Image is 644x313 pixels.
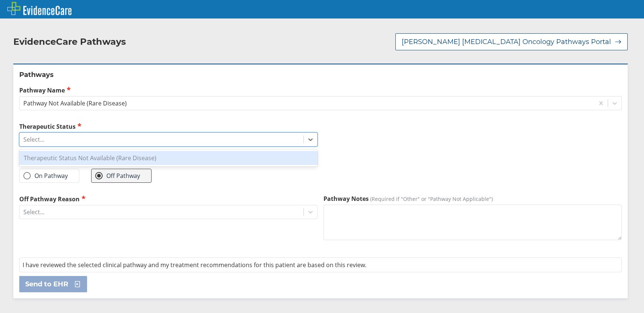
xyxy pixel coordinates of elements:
label: Off Pathway Reason [19,195,318,203]
button: Send to EHR [19,276,87,292]
button: [PERSON_NAME] [MEDICAL_DATA] Oncology Pathways Portal [395,33,628,50]
div: Select... [23,135,44,144]
label: Pathway Name [19,86,622,94]
img: EvidenceCare [7,2,72,15]
div: Pathway Not Available (Rare Disease) [23,99,127,107]
label: Therapeutic Status [19,122,318,131]
label: Pathway Notes [323,195,622,203]
h2: Pathways [19,70,622,79]
div: Therapeutic Status Not Available (Rare Disease) [19,151,318,165]
span: I have reviewed the selected clinical pathway and my treatment recommendations for this patient a... [23,261,366,269]
span: [PERSON_NAME] [MEDICAL_DATA] Oncology Pathways Portal [402,37,611,46]
h2: EvidenceCare Pathways [13,36,126,47]
div: Select... [23,208,44,216]
span: Send to EHR [25,280,68,289]
label: Off Pathway [95,172,140,179]
span: (Required if "Other" or "Pathway Not Applicable") [370,195,493,202]
label: On Pathway [23,172,68,179]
